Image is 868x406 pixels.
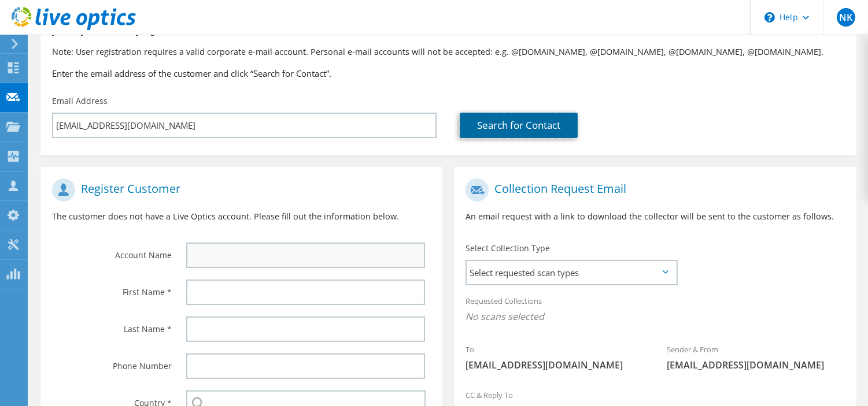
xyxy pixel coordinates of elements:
[52,178,425,202] h1: Register Customer
[466,178,839,202] h1: Collection Request Email
[52,210,431,223] p: The customer does not have a Live Optics account. Please fill out the information below.
[466,310,844,323] span: No scans selected
[52,46,845,58] p: Note: User registration requires a valid corporate e-mail account. Personal e-mail accounts will ...
[52,353,172,372] label: Phone Number
[667,359,845,371] span: [EMAIL_ADDRESS][DOMAIN_NAME]
[466,210,844,223] p: An email request with a link to download the collector will be sent to the customer as follows.
[460,113,578,138] a: Search for Contact
[52,67,845,80] h3: Enter the email address of the customer and click “Search for Contact”.
[764,12,775,23] svg: \n
[52,316,172,335] label: Last Name *
[467,261,676,284] span: Select requested scan types
[655,337,856,377] div: Sender & From
[466,359,644,371] span: [EMAIL_ADDRESS][DOMAIN_NAME]
[454,337,655,377] div: To
[52,243,172,261] label: Account Name
[454,289,856,331] div: Requested Collections
[466,243,550,254] label: Select Collection Type
[837,8,855,27] span: NK
[52,95,108,107] label: Email Address
[52,280,172,298] label: First Name *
